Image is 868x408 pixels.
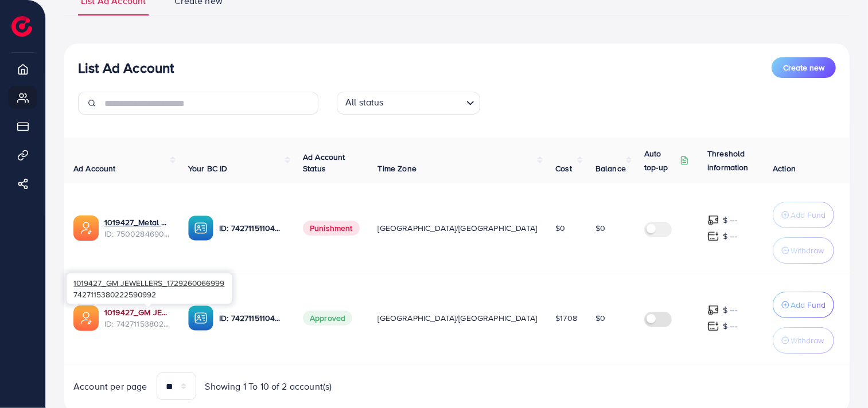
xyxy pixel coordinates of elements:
[104,318,170,329] span: ID: 7427115380222590992
[773,237,834,264] button: Withdraw
[707,214,719,226] img: top-up amount
[723,213,737,227] p: $ ---
[819,356,859,399] iframe: Chat
[791,244,824,257] p: Withdraw
[791,298,826,312] p: Add Fund
[343,93,386,112] span: All status
[595,163,626,174] span: Balance
[11,16,32,37] img: logo
[773,327,834,354] button: Withdraw
[555,312,577,324] span: $1708
[73,380,147,393] span: Account per page
[707,147,764,174] p: Threshold information
[73,305,99,331] img: ic-ads-acc.e4c84228.svg
[378,312,538,324] span: [GEOGRAPHIC_DATA]/[GEOGRAPHIC_DATA]
[707,320,719,332] img: top-up amount
[303,151,345,174] span: Ad Account Status
[378,163,417,174] span: Time Zone
[188,163,228,174] span: Your BC ID
[791,334,824,347] p: Withdraw
[723,319,737,333] p: $ ---
[707,304,719,316] img: top-up amount
[723,303,737,317] p: $ ---
[104,307,170,318] a: 1019427_GM JEWELLERS_1729260066999
[723,229,737,243] p: $ ---
[73,215,99,241] img: ic-ads-acc.e4c84228.svg
[73,277,224,288] span: 1019427_GM JEWELLERS_1729260066999
[773,202,834,228] button: Add Fund
[104,228,170,240] span: ID: 7500284690025660432
[104,217,170,228] a: 1019427_Metal Stuff_1746296116353
[595,222,605,234] span: $0
[337,92,480,115] div: Search for option
[791,208,826,222] p: Add Fund
[188,305,213,331] img: ic-ba-acc.ded83a64.svg
[783,62,824,73] span: Create new
[772,57,836,78] button: Create new
[595,312,605,324] span: $0
[555,163,572,174] span: Cost
[387,94,462,112] input: Search for option
[205,380,332,393] span: Showing 1 To 10 of 2 account(s)
[219,311,285,325] p: ID: 7427115110465880065
[644,147,678,174] p: Auto top-up
[78,60,174,76] h3: List Ad Account
[303,311,352,325] span: Approved
[303,221,360,236] span: Punishment
[773,292,834,318] button: Add Fund
[707,230,719,242] img: top-up amount
[378,222,538,234] span: [GEOGRAPHIC_DATA]/[GEOGRAPHIC_DATA]
[555,222,565,234] span: $0
[188,215,213,241] img: ic-ba-acc.ded83a64.svg
[67,273,232,304] div: 7427115380222590992
[773,163,796,174] span: Action
[73,163,116,174] span: Ad Account
[104,217,170,240] div: <span class='underline'>1019427_Metal Stuff_1746296116353</span></br>7500284690025660432
[219,221,285,235] p: ID: 7427115110465880065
